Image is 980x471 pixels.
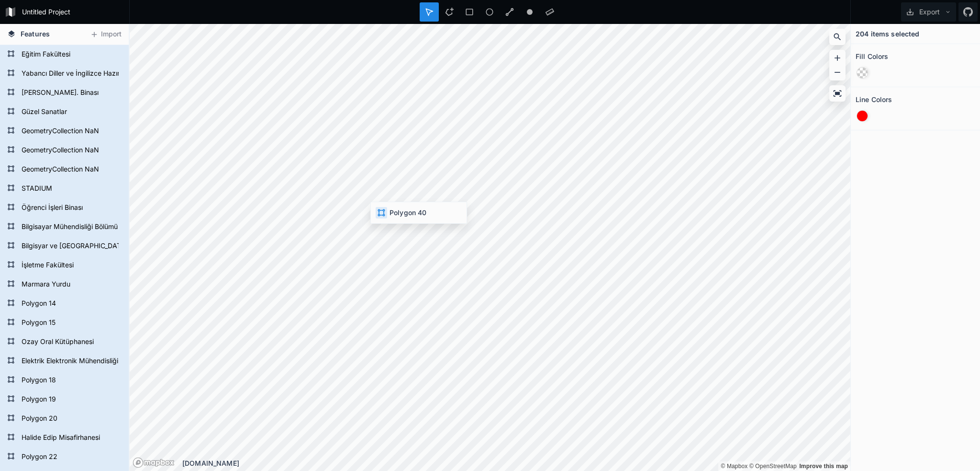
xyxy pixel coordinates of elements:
[749,463,797,470] a: OpenStreetMap
[21,29,50,39] span: Features
[799,463,848,470] a: Map feedback
[133,457,175,468] a: Mapbox logo
[856,29,920,39] h4: 204 items selected
[182,458,850,468] div: [DOMAIN_NAME]
[85,27,126,42] button: Import
[721,463,747,470] a: Mapbox
[856,49,889,64] h2: Fill Colors
[901,2,956,22] button: Export
[856,92,892,107] h2: Line Colors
